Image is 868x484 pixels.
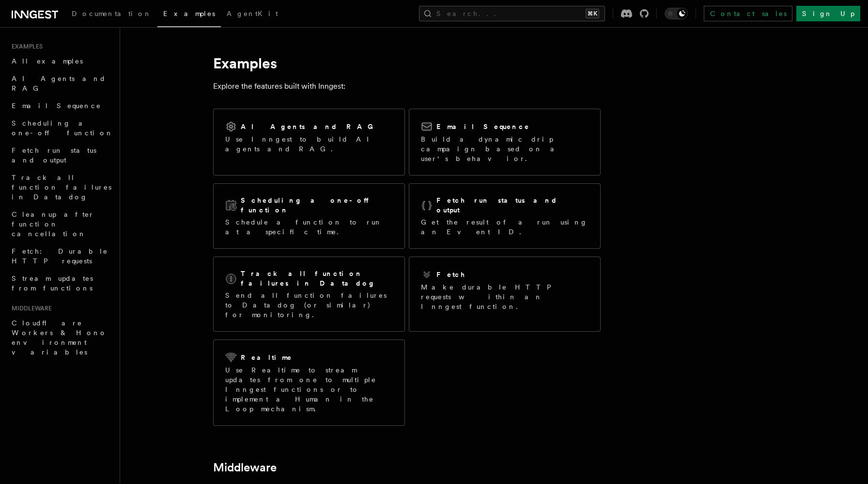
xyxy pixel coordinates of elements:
[221,3,284,26] a: AgentKit
[12,247,108,265] span: Fetch: Durable HTTP requests
[213,257,405,332] a: Track all function failures in DatadogSend all function failures to Datadog (or similar) for moni...
[225,290,393,320] p: Send all function failures to Datadog (or similar) for monitoring.
[436,195,589,215] h2: Fetch run status and output
[409,183,601,249] a: Fetch run status and outputGet the result of a run using an Event ID.
[421,282,589,311] p: Make durable HTTP requests within an Inngest function.
[241,122,378,131] h2: AI Agents and RAG
[12,319,107,356] span: Cloudflare Workers & Hono environment variables
[213,109,405,176] a: AI Agents and RAGUse Inngest to build AI agents and RAG.
[12,57,83,65] span: All examples
[241,195,393,215] h2: Scheduling a one-off function
[436,122,530,131] h2: Email Sequence
[8,169,114,206] a: Track all function failures in Datadog
[8,70,114,97] a: AI Agents and RAG
[241,353,293,362] h2: Realtime
[12,174,111,201] span: Track all function failures in Datadog
[225,217,393,237] p: Schedule a function to run at a specific time.
[8,305,52,312] span: Middleware
[213,461,277,474] a: Middleware
[8,242,114,270] a: Fetch: Durable HTTP requests
[8,52,114,70] a: All examples
[157,3,221,27] a: Examples
[8,206,114,242] a: Cleanup after function cancellation
[8,314,114,361] a: Cloudflare Workers & Hono environment variables
[409,109,601,176] a: Email SequenceBuild a dynamic drip campaign based on a user's behavior.
[225,365,393,414] p: Use Realtime to stream updates from one to multiple Inngest functions or to implement a Human in ...
[12,274,93,292] span: Stream updates from functions
[436,270,466,279] h2: Fetch
[72,10,152,17] span: Documentation
[8,142,114,169] a: Fetch run status and output
[12,119,113,137] span: Scheduling a one-off function
[8,114,114,142] a: Scheduling a one-off function
[66,3,157,26] a: Documentation
[163,10,215,17] span: Examples
[213,80,601,93] p: Explore the features built with Inngest:
[225,134,393,154] p: Use Inngest to build AI agents and RAG.
[421,217,589,237] p: Get the result of a run using an Event ID.
[409,257,601,332] a: FetchMake durable HTTP requests within an Inngest function.
[12,75,106,92] span: AI Agents and RAG
[704,6,792,21] a: Contact sales
[421,134,589,163] p: Build a dynamic drip campaign based on a user's behavior.
[241,269,393,288] h2: Track all function failures in Datadog
[227,10,278,17] span: AgentKit
[12,146,96,164] span: Fetch run status and output
[8,97,114,114] a: Email Sequence
[665,8,688,19] button: Toggle dark mode
[8,43,43,50] span: Examples
[12,102,101,110] span: Email Sequence
[12,210,94,238] span: Cleanup after function cancellation
[796,6,860,21] a: Sign Up
[213,339,405,426] a: RealtimeUse Realtime to stream updates from one to multiple Inngest functions or to implement a H...
[213,54,601,72] h1: Examples
[8,270,114,297] a: Stream updates from functions
[213,183,405,249] a: Scheduling a one-off functionSchedule a function to run at a specific time.
[586,9,599,18] kbd: ⌘K
[419,6,605,21] button: Search...⌘K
